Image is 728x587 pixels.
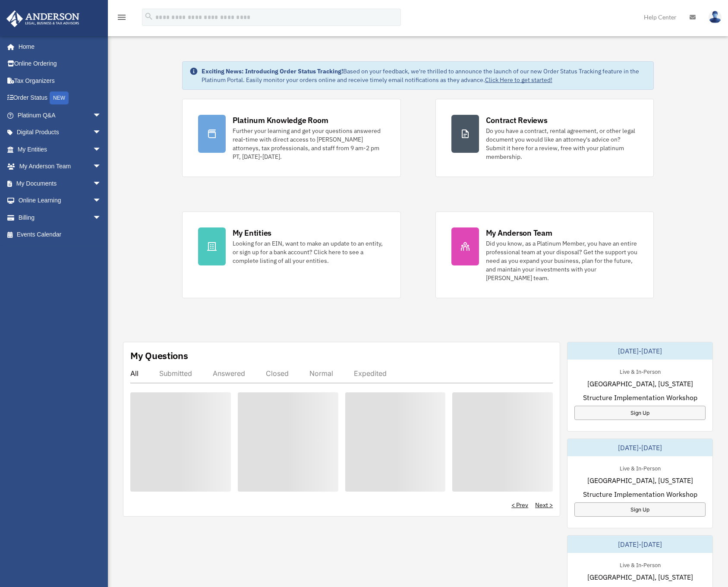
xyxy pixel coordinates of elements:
span: [GEOGRAPHIC_DATA], [US_STATE] [587,379,693,389]
a: Order StatusNEW [6,89,114,107]
span: arrow_drop_down [93,124,110,142]
div: Live & In-Person [613,463,668,472]
span: arrow_drop_down [93,107,110,124]
div: All [130,369,139,378]
a: Click Here to get started! [485,76,552,84]
span: Structure Implementation Workshop [583,392,697,403]
div: My Entities [233,227,271,238]
div: Platinum Knowledge Room [233,115,328,126]
div: My Questions [130,349,188,362]
a: My Entities Looking for an EIN, want to make an update to an entity, or sign up for a bank accoun... [182,211,401,298]
a: Contract Reviews Do you have a contract, rental agreement, or other legal document you would like... [435,99,654,177]
div: Contract Reviews [486,115,548,126]
a: Next > [535,501,553,509]
span: arrow_drop_down [93,141,110,158]
div: Submitted [159,369,192,378]
div: Do you have a contract, rental agreement, or other legal document you would like an attorney's ad... [486,126,638,161]
a: Platinum Knowledge Room Further your learning and get your questions answered real-time with dire... [182,99,401,177]
a: Tax Organizers [6,72,114,89]
img: User Pic [709,11,722,23]
a: Sign Up [574,502,706,517]
div: Live & In-Person [613,560,668,569]
a: My Anderson Teamarrow_drop_down [6,158,114,175]
div: Looking for an EIN, want to make an update to an entity, or sign up for a bank account? Click her... [233,239,385,265]
a: Sign Up [574,406,706,420]
a: Home [6,38,110,55]
div: NEW [50,92,69,104]
div: [DATE]-[DATE] [567,536,712,553]
div: Closed [266,369,289,378]
span: arrow_drop_down [93,209,110,227]
div: Based on your feedback, we're thrilled to announce the launch of our new Order Status Tracking fe... [202,67,647,84]
div: My Anderson Team [486,227,552,238]
img: Anderson Advisors Platinum Portal [4,10,82,27]
a: Platinum Q&Aarrow_drop_down [6,107,114,124]
a: Online Learningarrow_drop_down [6,192,114,209]
div: Answered [213,369,245,378]
a: Events Calendar [6,226,114,243]
a: My Anderson Team Did you know, as a Platinum Member, you have an entire professional team at your... [435,211,654,298]
span: [GEOGRAPHIC_DATA], [US_STATE] [587,475,693,486]
span: [GEOGRAPHIC_DATA], [US_STATE] [587,572,693,582]
span: arrow_drop_down [93,158,110,176]
a: < Prev [511,501,528,509]
div: [DATE]-[DATE] [567,439,712,456]
i: menu [117,12,127,22]
a: Digital Productsarrow_drop_down [6,124,114,141]
i: search [144,12,154,21]
div: Further your learning and get your questions answered real-time with direct access to [PERSON_NAM... [233,126,385,161]
div: Live & In-Person [613,366,668,376]
div: Did you know, as a Platinum Member, you have an entire professional team at your disposal? Get th... [486,239,638,282]
div: Expedited [354,369,387,378]
span: Structure Implementation Workshop [583,489,697,499]
div: [DATE]-[DATE] [567,342,712,360]
strong: Exciting News: Introducing Order Status Tracking! [202,67,343,75]
a: Online Ordering [6,55,114,73]
div: Normal [309,369,333,378]
a: Billingarrow_drop_down [6,209,114,226]
span: arrow_drop_down [93,175,110,193]
a: My Documentsarrow_drop_down [6,175,114,192]
a: menu [117,15,127,22]
span: arrow_drop_down [93,192,110,210]
a: My Entitiesarrow_drop_down [6,141,114,158]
